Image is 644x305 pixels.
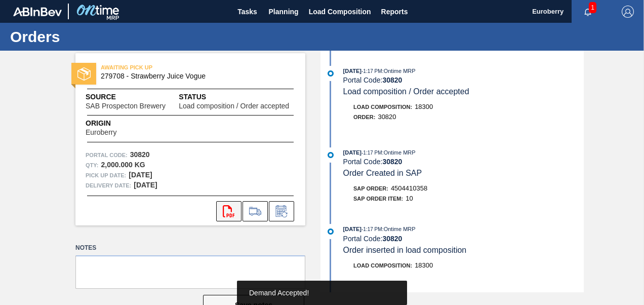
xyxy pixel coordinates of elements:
span: : Ontime MRP [382,149,416,156]
span: Portal Code: [86,150,128,160]
span: Euroberry [86,129,116,136]
span: Demand Accepted! [249,289,309,297]
span: SAP Order: [353,185,388,192]
span: Origin [86,118,142,129]
div: Open PDF file [216,201,241,221]
button: Notifications [572,5,604,19]
span: Delivery Date: [86,180,131,190]
div: Inform order change [269,201,294,221]
span: Order : [353,114,375,120]
span: - 1:17 PM [361,68,382,74]
span: AWAITING PICK UP [101,62,243,72]
div: Portal Code: [343,76,584,84]
span: Load composition / Order accepted [179,102,289,110]
span: 30820 [378,113,396,121]
strong: 2,000.000 KG [101,161,145,169]
h1: Orders [10,31,190,43]
span: Reports [381,6,408,18]
span: 1 [589,2,596,13]
strong: 30820 [382,158,402,166]
span: Load Composition [309,6,371,18]
span: Order Created in SAP [343,169,422,177]
img: status [77,67,91,81]
span: Load Composition : [353,104,412,110]
div: Portal Code: [343,158,584,166]
strong: [DATE] [129,171,152,179]
img: atual [328,70,334,77]
strong: 30820 [382,76,402,84]
span: Pick up Date: [86,170,126,180]
span: 18300 [415,261,433,269]
span: - 1:17 PM [361,226,382,232]
span: SAB Prospecton Brewery [86,102,166,110]
span: Order inserted in load composition [343,246,467,254]
label: Notes [75,241,305,255]
span: Source [86,92,179,102]
span: - 1:17 PM [361,150,382,156]
span: : Ontime MRP [382,68,416,74]
span: 279708 - Strawberry Juice Vogue [101,72,285,80]
span: Status [179,92,295,102]
span: 18300 [415,103,433,110]
img: Logout [622,6,634,18]
img: atual [328,228,334,235]
span: : Ontime MRP [382,226,416,232]
span: Load Composition : [353,262,412,269]
span: SAP Order Item: [353,196,403,202]
span: 10 [406,195,413,202]
span: [DATE] [343,226,361,232]
span: Planning [269,6,299,18]
span: [DATE] [343,149,361,156]
span: Tasks [236,6,259,18]
strong: 30820 [130,150,150,159]
span: [DATE] [343,68,361,74]
span: Load composition / Order accepted [343,87,469,96]
img: TNhmsLtSVTkK8tSr43FrP2fwEKptu5GPRR3wAAAABJRU5ErkJggg== [13,7,62,16]
strong: 30820 [382,235,402,243]
strong: [DATE] [134,181,157,189]
span: 4504410358 [391,184,427,192]
img: atual [328,152,334,158]
div: Go to Load Composition [243,201,268,221]
div: Portal Code: [343,235,584,243]
span: Qty : [86,160,98,170]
